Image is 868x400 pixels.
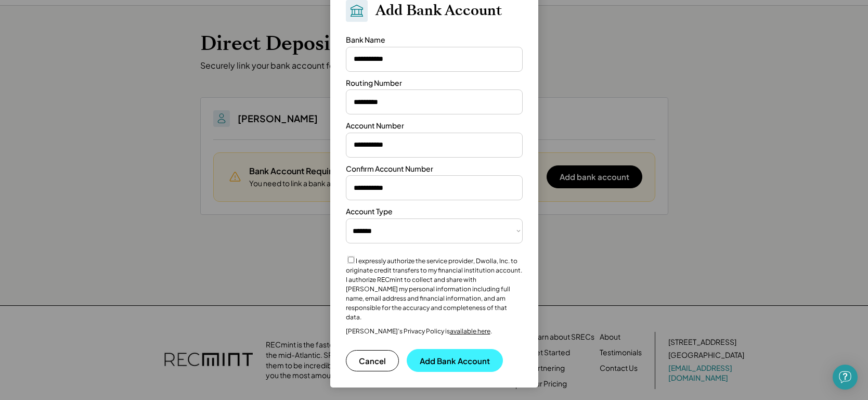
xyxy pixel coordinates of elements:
[346,164,433,174] div: Confirm Account Number
[346,327,492,336] div: [PERSON_NAME]’s Privacy Policy is .
[407,349,503,372] button: Add Bank Account
[346,121,404,131] div: Account Number
[450,327,490,335] a: available here
[346,35,385,45] div: Bank Name
[346,207,393,217] div: Account Type
[346,350,399,371] button: Cancel
[833,365,858,390] div: Open Intercom Messenger
[349,3,365,19] img: Bank.svg
[346,78,402,88] div: Routing Number
[346,257,522,321] label: I expressly authorize the service provider, Dwolla, Inc. to originate credit transfers to my fina...
[375,2,502,20] h2: Add Bank Account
